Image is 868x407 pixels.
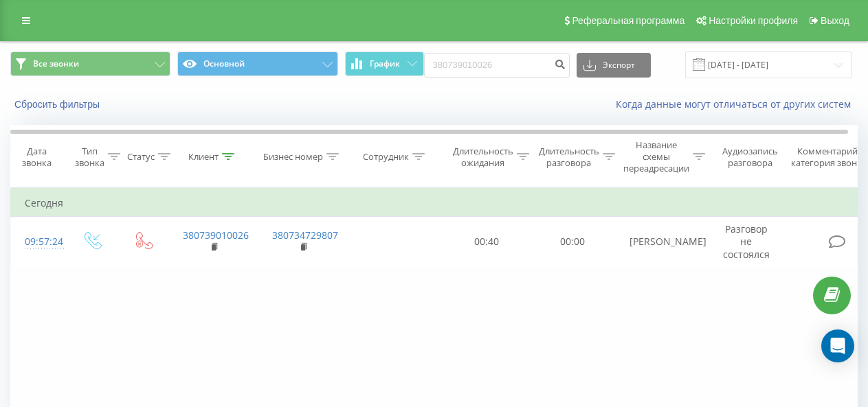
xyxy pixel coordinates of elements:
[453,146,513,169] div: Длительность ожидания
[363,151,409,163] div: Сотрудник
[577,53,651,78] button: Экспорт
[10,51,170,76] button: Все звонки
[33,58,79,69] span: Все звонки
[530,217,616,268] td: 00:00
[821,329,854,362] div: Open Intercom Messenger
[177,51,337,76] button: Основной
[188,151,219,163] div: Клиент
[424,53,570,78] input: Поиск по номеру
[616,97,858,111] a: Когда данные могут отличаться от других систем
[272,229,338,242] a: 380734729807
[183,229,249,242] a: 380739010026
[345,51,424,76] button: График
[572,15,685,26] span: Реферальная программа
[723,222,770,260] span: Разговор не состоялся
[25,229,52,255] div: 09:57:24
[821,15,849,26] span: Выход
[717,146,783,169] div: Аудиозапись разговора
[370,59,400,69] span: График
[709,15,798,26] span: Настройки профиля
[11,146,62,169] div: Дата звонка
[616,217,705,268] td: [PERSON_NAME]
[623,139,689,174] div: Название схемы переадресации
[127,151,155,163] div: Статус
[444,217,530,268] td: 00:40
[263,151,323,163] div: Бизнес номер
[539,146,599,169] div: Длительность разговора
[75,146,104,169] div: Тип звонка
[10,98,107,111] button: Сбросить фильтры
